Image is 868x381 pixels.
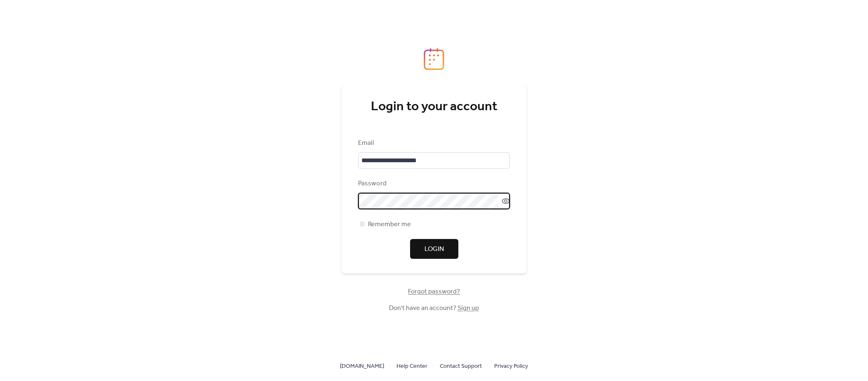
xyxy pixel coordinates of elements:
a: Contact Support [440,361,482,371]
div: Login to your account [358,99,510,115]
span: Forgot password? [408,287,460,297]
a: [DOMAIN_NAME] [340,361,384,371]
div: Password [358,179,508,189]
div: Email [358,138,508,148]
a: Forgot password? [408,289,460,294]
a: Help Center [396,361,427,371]
span: Help Center [396,362,427,372]
span: Contact Support [440,362,482,372]
a: Sign up [458,302,479,315]
img: logo [424,48,444,70]
button: Login [410,239,458,259]
span: Login [425,244,444,254]
span: Privacy Policy [494,362,528,372]
a: Privacy Policy [494,361,528,371]
span: Don't have an account? [389,303,479,313]
span: [DOMAIN_NAME] [340,362,384,372]
span: Remember me [368,220,411,230]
